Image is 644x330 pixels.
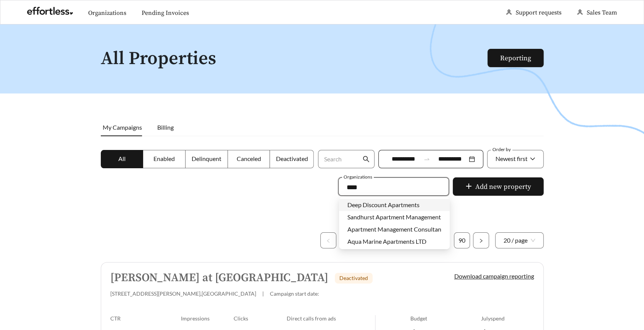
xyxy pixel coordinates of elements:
[339,275,368,281] span: Deactivated
[157,124,174,131] span: Billing
[88,9,126,17] a: Organizations
[103,124,142,131] span: My Campaigns
[101,49,488,69] h1: All Properties
[118,155,126,162] span: All
[347,213,441,221] span: Sandhurst Apartment Management
[192,155,221,162] span: Delinquent
[181,315,234,322] div: Impressions
[234,315,287,322] div: Clicks
[454,272,534,280] a: Download campaign reporting
[347,225,446,233] span: Apartment Management Consultants
[153,155,175,162] span: Enabled
[320,232,336,248] button: left
[475,182,531,192] span: Add new property
[481,315,534,322] div: July spend
[500,54,531,63] a: Reporting
[110,315,181,322] div: CTR
[473,232,489,248] button: right
[587,9,617,16] span: Sales Team
[110,290,256,297] span: [STREET_ADDRESS][PERSON_NAME] , [GEOGRAPHIC_DATA]
[326,238,331,243] span: left
[347,201,420,208] span: Deep Discount Apartments
[262,290,264,297] span: |
[287,315,375,322] div: Direct calls from ads
[276,155,308,162] span: Deactivated
[454,233,470,248] a: 90
[487,49,544,67] button: Reporting
[142,9,189,17] a: Pending Invoices
[496,155,528,162] span: Newest first
[516,9,562,16] a: Support requests
[495,232,544,248] div: Page Size
[473,232,489,248] li: Next Page
[465,183,472,191] span: plus
[320,232,336,248] li: Previous Page
[347,238,426,245] span: Aqua Marine Apartments LTD
[237,155,261,162] span: Canceled
[110,272,328,284] h5: [PERSON_NAME] at [GEOGRAPHIC_DATA]
[479,238,483,243] span: right
[454,232,470,248] li: 90
[504,233,535,248] span: 20 / page
[423,156,430,163] span: to
[363,156,370,163] span: search
[453,177,544,196] button: plusAdd new property
[410,315,481,322] div: Budget
[423,156,430,163] span: swap-right
[270,290,319,297] span: Campaign start date:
